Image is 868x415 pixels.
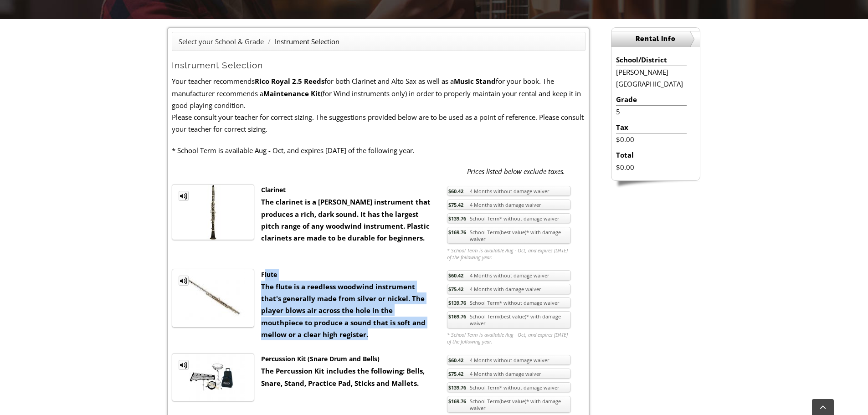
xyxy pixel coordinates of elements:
[447,297,571,308] a: $139.76School Term* without damage waiver
[616,121,687,133] li: Tax
[172,111,586,135] p: Please consult your teacher for correct sizing. The suggestions provided below are to be used as ...
[182,354,245,401] img: th_1fc34dab4bdaff02a3697e89cb8f30dd_1323360834drumandbell.jpg
[261,366,425,387] strong: The Percussion Kit includes the following: Bells, Snare, Stand, Practice Pad, Sticks and Mallets.
[179,360,189,370] a: MP3 Clip
[616,149,687,161] li: Total
[448,370,463,377] span: $75.42
[179,191,189,201] a: MP3 Clip
[447,270,571,281] a: $60.424 Months without damage waiver
[616,93,687,106] li: Grade
[448,299,466,306] span: $139.76
[179,37,264,46] a: Select your School & Grade
[447,247,571,261] em: * School Term is available Aug - Oct, and expires [DATE] of the following year.
[261,269,433,281] div: Flute
[611,31,700,47] h2: Rental Info
[467,167,565,176] em: Prices listed below exclude taxes.
[182,269,245,327] img: th_1fc34dab4bdaff02a3697e89cb8f30dd_1334771667FluteTM.jpg
[447,382,571,393] a: $139.76School Term* without damage waiver
[616,133,687,145] li: $0.00
[454,77,496,86] strong: Music Stand
[261,197,431,242] strong: The clarinet is a [PERSON_NAME] instrument that produces a rich, dark sound. It has the largest p...
[448,229,466,236] span: $169.76
[261,184,433,196] div: Clarinet
[448,272,463,279] span: $60.42
[448,188,463,195] span: $60.42
[616,161,687,173] li: $0.00
[447,200,571,210] a: $75.424 Months with damage waiver
[448,286,463,292] span: $75.42
[185,184,241,240] img: th_1fc34dab4bdaff02a3697e89cb8f30dd_1328556165CLAR.jpg
[261,282,426,339] strong: The flute is a reedless woodwind instrument that's generally made from silver or nickel. The play...
[172,144,586,156] p: * School Term is available Aug - Oct, and expires [DATE] of the following year.
[616,66,687,90] li: [PERSON_NAME][GEOGRAPHIC_DATA]
[447,227,571,244] a: $169.76School Term(best value)* with damage waiver
[448,384,466,391] span: $139.76
[448,201,463,208] span: $75.42
[611,181,700,189] img: sidebar-footer.png
[255,77,324,86] strong: Rico Royal 2.5 Reeds
[448,398,466,405] span: $169.76
[447,369,571,379] a: $75.424 Months with damage waiver
[261,353,433,365] div: Percussion Kit (Snare Drum and Bells)
[179,276,189,286] a: MP3 Clip
[447,331,571,345] em: * School Term is available Aug - Oct, and expires [DATE] of the following year.
[448,313,466,320] span: $169.76
[172,60,586,71] h2: Instrument Selection
[616,106,687,118] li: 5
[275,36,339,47] li: Instrument Selection
[448,357,463,364] span: $60.42
[263,89,321,98] strong: Maintenance Kit
[266,37,273,46] span: /
[447,213,571,224] a: $139.76School Term* without damage waiver
[447,284,571,294] a: $75.424 Months with damage waiver
[448,215,466,222] span: $139.76
[616,54,687,66] li: School/District
[447,186,571,196] a: $60.424 Months without damage waiver
[447,355,571,365] a: $60.424 Months without damage waiver
[447,396,571,413] a: $169.76School Term(best value)* with damage waiver
[447,311,571,328] a: $169.76School Term(best value)* with damage waiver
